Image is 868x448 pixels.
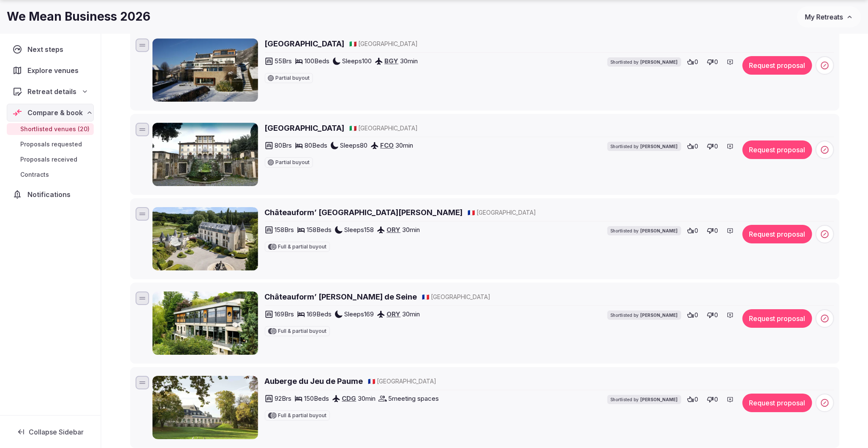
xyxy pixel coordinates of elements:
span: 🇮🇹 [350,124,357,132]
a: Auberge du Jeu de Paume [265,376,363,386]
button: 0 [685,56,701,68]
span: 100 Beds [305,57,330,65]
span: Full & partial buyout [278,413,327,418]
button: 🇮🇹 [350,124,357,132]
span: [GEOGRAPHIC_DATA] [477,208,536,217]
span: Sleeps 158 [345,225,374,234]
button: Request proposal [743,56,812,75]
span: 158 Brs [275,225,294,234]
button: 0 [685,309,701,321]
span: Collapse Sidebar [29,428,84,436]
button: 0 [705,56,721,68]
button: Request proposal [743,140,812,159]
img: Châteauform’ Campus de Cély [152,207,258,270]
span: 5 meeting spaces [389,394,439,403]
span: 🇫🇷 [468,209,475,216]
a: Shortlisted venues (20) [7,123,94,135]
span: [PERSON_NAME] [641,228,678,234]
button: 0 [705,225,721,237]
a: CDG [342,394,356,402]
img: Châteauform’ Les Berges de Seine [152,291,258,355]
h1: We Mean Business 2026 [7,8,150,25]
span: 0 [695,142,699,151]
span: [PERSON_NAME] [641,312,678,318]
span: 0 [695,395,699,404]
span: 0 [715,58,718,66]
a: Proposals requested [7,138,94,150]
span: Explore venues [27,65,82,76]
a: [GEOGRAPHIC_DATA] [265,123,345,133]
a: ORY [387,226,401,234]
div: Shortlisted by [607,142,681,151]
button: 🇫🇷 [468,208,475,217]
span: Sleeps 169 [345,310,374,318]
span: [PERSON_NAME] [641,397,678,402]
button: 🇫🇷 [422,293,430,301]
span: 55 Brs [275,57,292,65]
div: Shortlisted by [607,310,681,320]
span: Contracts [20,170,49,179]
span: 80 Beds [305,141,328,150]
button: 0 [705,394,721,405]
span: Partial buyout [276,160,310,165]
span: 🇫🇷 [368,378,375,385]
button: 0 [685,140,701,152]
span: Shortlisted venues (20) [20,125,90,133]
a: Explore venues [7,62,94,79]
span: 0 [695,311,699,319]
span: Full & partial buyout [278,244,327,249]
span: [PERSON_NAME] [641,143,678,149]
span: Sleeps 80 [340,141,368,150]
span: 🇫🇷 [422,293,430,300]
img: Auberge du Jeu de Paume [152,376,258,439]
div: Shortlisted by [607,395,681,404]
span: [PERSON_NAME] [641,59,678,65]
a: [GEOGRAPHIC_DATA] [265,38,345,49]
span: Proposals requested [20,140,82,148]
span: 169 Brs [275,310,294,318]
button: 0 [705,140,721,152]
a: Châteauform’ [PERSON_NAME] de Seine [265,291,417,302]
a: Proposals received [7,154,94,165]
a: FCO [381,141,394,149]
button: 🇫🇷 [368,377,375,386]
button: My Retreats [797,6,861,27]
span: Next steps [27,44,67,54]
a: Notifications [7,186,94,203]
span: [GEOGRAPHIC_DATA] [377,377,437,386]
span: 30 min [358,394,376,403]
button: Collapse Sidebar [7,423,94,441]
span: 158 Beds [307,225,332,234]
a: ORY [387,310,401,318]
h2: Châteauform’ [GEOGRAPHIC_DATA][PERSON_NAME] [265,207,463,218]
span: 30 min [403,310,420,318]
span: 30 min [400,57,418,65]
button: Request proposal [743,225,812,243]
span: My Retreats [805,13,843,21]
button: 0 [685,394,701,405]
img: Hotel Milano Alpen Resort [152,38,258,102]
button: 0 [705,309,721,321]
a: Next steps [7,40,94,58]
a: Contracts [7,169,94,181]
span: 0 [695,58,699,66]
span: 30 min [396,141,414,150]
span: Sleeps 100 [343,57,372,65]
button: 🇮🇹 [350,40,357,48]
span: 0 [715,311,718,319]
span: 150 Beds [305,394,329,403]
span: [GEOGRAPHIC_DATA] [359,40,418,48]
span: 169 Beds [307,310,332,318]
div: Shortlisted by [607,226,681,235]
span: 30 min [403,225,420,234]
span: 0 [715,142,718,151]
span: 92 Brs [275,394,292,403]
span: 🇮🇹 [350,40,357,47]
span: Compare & book [27,108,83,118]
span: Notifications [27,189,74,200]
span: [GEOGRAPHIC_DATA] [431,293,491,301]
